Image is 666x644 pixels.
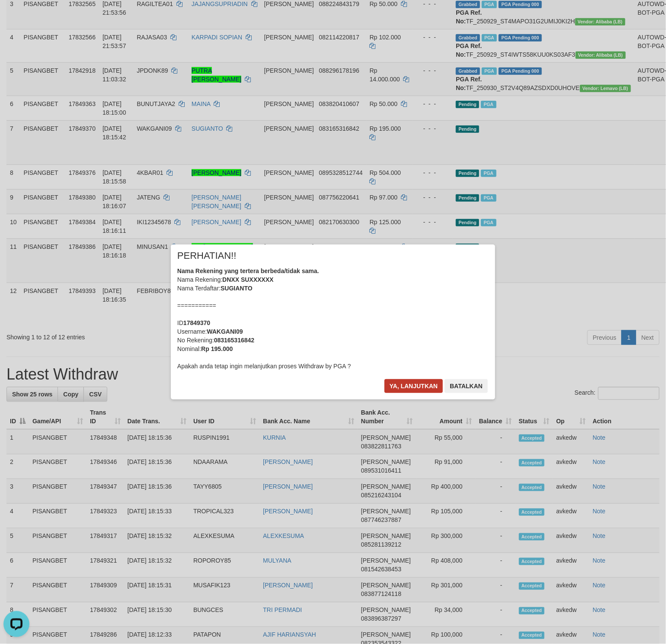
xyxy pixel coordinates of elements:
[445,379,488,393] button: Batalkan
[214,337,254,344] b: 083165316842
[3,3,29,29] button: Open LiveChat chat widget
[207,328,243,335] b: WAKGANI09
[384,379,443,393] button: Ya, lanjutkan
[177,267,489,370] div: Nama Rekening: Nama Terdaftar: =========== ID Username: No Rekening: Nominal: Apakah anda tetap i...
[177,251,237,260] span: PERHATIAN!!
[221,285,253,292] b: SUGIANTO
[183,319,210,326] b: 17849370
[201,345,233,352] b: Rp 195.000
[222,276,273,283] b: DNXX SUXXXXXX
[177,267,319,274] b: Nama Rekening yang tertera berbeda/tidak sama.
